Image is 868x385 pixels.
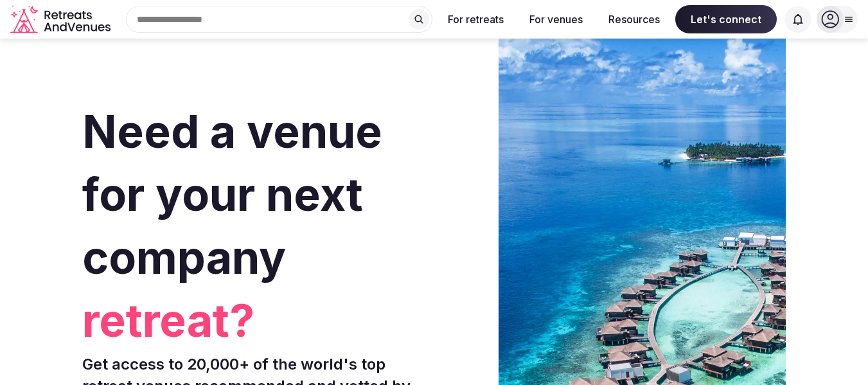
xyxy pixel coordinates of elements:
span: retreat? [82,289,429,352]
button: For venues [519,5,593,33]
button: Resources [598,5,670,33]
svg: Retreats and Venues company logo [10,5,113,34]
span: Let's connect [675,5,777,33]
a: Visit the homepage [10,5,113,34]
button: For retreats [438,5,514,33]
span: Need a venue for your next company [82,104,382,285]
